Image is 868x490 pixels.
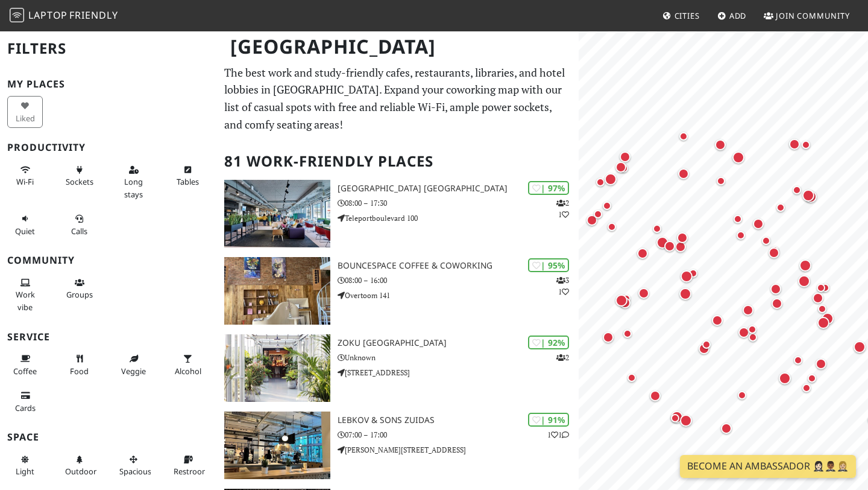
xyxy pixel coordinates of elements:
span: Join Community [776,10,850,21]
button: Food [61,349,97,381]
span: Restroom [174,466,209,477]
div: Map marker [745,322,759,337]
div: Map marker [800,187,817,204]
button: Cards [7,386,43,418]
div: Map marker [709,313,725,328]
div: Map marker [787,136,802,152]
div: Map marker [714,174,728,188]
div: Map marker [613,159,629,175]
div: Map marker [759,234,773,248]
div: Map marker [668,409,685,425]
div: Map marker [799,381,814,395]
h3: My Places [7,78,210,90]
p: 2 1 [556,197,569,220]
button: Long stays [116,160,151,204]
div: Map marker [815,314,832,331]
p: Unknown [338,352,579,363]
div: Map marker [662,238,678,254]
div: Map marker [791,353,805,367]
button: Groups [61,273,97,305]
a: Join Community [759,5,855,27]
div: Map marker [584,212,600,228]
img: Lebkov & Sons Zuidas [224,412,330,479]
img: Zoku Amsterdam [224,334,330,402]
p: 2 [556,352,569,363]
div: Map marker [815,302,829,316]
a: Aristo Meeting Center Amsterdam | 97% 21 [GEOGRAPHIC_DATA] [GEOGRAPHIC_DATA] 08:00 – 17:30 Telepo... [217,180,579,247]
div: Map marker [686,266,700,281]
img: Aristo Meeting Center Amsterdam [224,180,330,247]
h3: Community [7,255,210,266]
span: Outdoor area [65,466,96,477]
div: Map marker [675,230,690,246]
div: Map marker [668,411,682,425]
div: Map marker [746,330,760,345]
div: Map marker [602,171,619,188]
span: Group tables [66,289,93,300]
div: Map marker [617,161,631,176]
div: Map marker [734,228,748,243]
button: Coffee [7,349,43,381]
div: | 97% [528,181,569,195]
div: Map marker [731,212,745,226]
p: 08:00 – 16:00 [338,275,579,286]
button: Restroom [170,450,206,482]
div: Map marker [813,356,829,372]
h3: Lebkov & Sons Zuidas [338,415,579,425]
span: Alcohol [175,366,201,377]
div: Map marker [617,295,633,311]
h1: [GEOGRAPHIC_DATA] [221,30,576,63]
span: Friendly [69,8,118,22]
div: Map marker [677,285,694,302]
button: Light [7,450,43,482]
span: People working [16,289,35,312]
p: 3 1 [556,275,569,297]
span: Stable Wi-Fi [16,176,34,187]
span: Work-friendly tables [177,176,199,187]
a: Add [712,5,752,27]
button: Veggie [116,349,151,381]
button: Wi-Fi [7,160,43,192]
span: Credit cards [15,402,36,413]
div: Map marker [736,325,752,340]
button: Sockets [61,160,97,192]
h3: [GEOGRAPHIC_DATA] [GEOGRAPHIC_DATA] [338,183,579,194]
div: | 95% [528,258,569,272]
div: Map marker [699,337,714,352]
div: Map marker [635,246,650,261]
p: Overtoom 141 [338,290,579,301]
h3: BounceSpace Coffee & Coworking [338,261,579,271]
div: | 91% [528,413,569,427]
span: Add [729,10,747,21]
span: Natural light [16,466,34,477]
div: Map marker [810,290,826,306]
div: Map marker [676,166,691,182]
h2: Filters [7,30,210,67]
div: Map marker [719,421,734,436]
p: Teleportboulevard 100 [338,212,579,224]
span: Cities [675,10,700,21]
a: LaptopFriendly LaptopFriendly [10,5,118,27]
div: Map marker [696,341,712,357]
span: Power sockets [66,176,93,187]
h3: Productivity [7,142,210,153]
div: Map marker [768,281,784,297]
span: Video/audio calls [71,226,87,237]
button: Quiet [7,209,43,241]
div: Map marker [730,149,747,166]
span: Veggie [121,366,146,377]
div: Map marker [740,302,756,318]
div: Map marker [796,273,813,290]
div: Map marker [773,200,788,215]
a: BounceSpace Coffee & Coworking | 95% 31 BounceSpace Coffee & Coworking 08:00 – 16:00 Overtoom 141 [217,257,579,325]
div: Map marker [654,234,671,251]
div: Map marker [620,326,635,341]
div: Map marker [851,339,868,355]
a: Cities [658,5,705,27]
button: Tables [170,160,206,192]
div: Map marker [767,243,782,258]
div: Map marker [600,199,614,213]
span: Quiet [15,226,35,237]
h3: Service [7,331,210,343]
a: Lebkov & Sons Zuidas | 91% 11 Lebkov & Sons Zuidas 07:00 – 17:00 [PERSON_NAME][STREET_ADDRESS] [217,412,579,479]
